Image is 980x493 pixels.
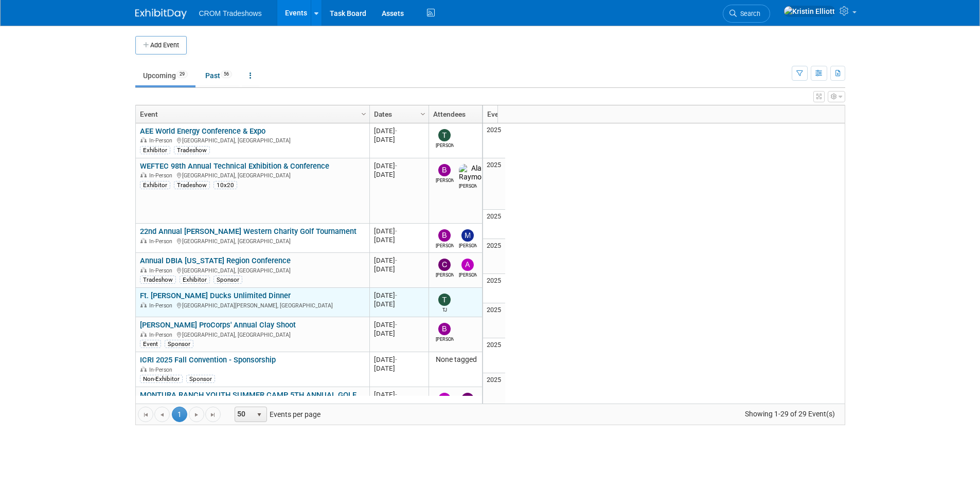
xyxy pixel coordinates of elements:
span: Go to the previous page [158,411,166,419]
div: None tagged [433,355,527,364]
img: Alexander Ciasca [438,393,451,405]
div: [DATE] [374,256,424,265]
div: [DATE] [374,227,424,235]
button: Add Event [135,36,187,54]
img: Branden Peterson [438,323,451,335]
div: Sponsor [165,340,193,348]
a: ICRI 2025 Fall Convention - Sponsorship [140,355,276,364]
a: Go to the first page [138,407,153,422]
div: Non-Exhibitor [140,375,183,383]
img: Alan Raymond [459,164,490,182]
a: AEE World Energy Conference & Expo [140,126,265,136]
div: Cameron Kenyon [436,271,454,279]
a: Search [723,5,770,23]
div: [DATE] [374,161,424,170]
div: [DATE] [374,300,424,308]
div: [DATE] [374,291,424,300]
span: In-Person [149,367,175,373]
div: [GEOGRAPHIC_DATA], [GEOGRAPHIC_DATA] [140,136,365,144]
a: Event Year [487,105,523,123]
span: - [395,162,397,170]
span: Search [737,10,760,17]
img: In-Person Event [140,367,147,372]
a: Column Settings [358,105,369,121]
div: Tradeshow [140,276,176,284]
td: 2025 [483,274,530,303]
span: - [395,356,397,363]
div: [GEOGRAPHIC_DATA], [GEOGRAPHIC_DATA] [140,236,365,245]
div: Tradeshow [174,181,210,189]
img: Bobby Oyenarte [438,164,451,176]
div: Myers Carpenter [459,242,477,249]
span: Events per page [221,407,331,422]
div: [GEOGRAPHIC_DATA], [GEOGRAPHIC_DATA] [140,266,365,275]
a: Upcoming29 [135,66,195,85]
div: Sponsor [186,375,215,383]
span: Go to the first page [141,411,150,419]
div: Branden Peterson [436,335,454,343]
span: 29 [176,70,188,78]
div: [DATE] [374,390,424,399]
a: Go to the next page [189,407,204,422]
div: Sponsor [213,276,242,284]
span: - [395,127,397,135]
div: [DATE] [374,265,424,273]
img: ExhibitDay [135,9,187,19]
img: In-Person Event [140,137,147,142]
a: Event [140,105,363,123]
span: Showing 1-29 of 29 Event(s) [735,407,844,421]
a: Go to the last page [205,407,221,422]
td: 2025 [483,210,530,239]
td: 2025 [483,373,530,418]
img: Alexander Ciasca [461,259,474,271]
div: Tod Green [436,141,454,149]
td: 2025 [483,123,530,158]
span: 1 [172,407,187,422]
a: Dates [374,105,422,123]
a: [PERSON_NAME] ProCorps' Annual Clay Shoot [140,320,296,330]
div: Tradeshow [174,146,210,154]
td: 2025 [483,158,530,210]
span: In-Person [149,267,175,274]
a: Column Settings [417,105,429,121]
div: [GEOGRAPHIC_DATA][PERSON_NAME], [GEOGRAPHIC_DATA] [140,301,365,309]
span: Column Settings [419,110,427,118]
span: - [395,291,397,299]
span: CROM Tradeshows [199,9,262,17]
div: Exhibitor [140,146,170,154]
img: Cameron Kenyon [438,259,451,271]
span: In-Person [149,238,175,245]
div: Exhibitor [140,181,170,189]
span: - [395,391,397,398]
div: TJ Williams [436,306,454,314]
a: Attendees [433,105,525,123]
img: Myers Carpenter [461,229,474,242]
div: Alexander Ciasca [459,271,477,279]
td: 2025 [483,338,530,373]
a: 22nd Annual [PERSON_NAME] Western Charity Golf Tournament [140,227,357,236]
a: Past56 [198,66,240,85]
span: - [395,227,397,235]
a: WEFTEC 98th Annual Technical Exhibition & Conference [140,161,329,171]
span: Go to the next page [192,411,201,419]
img: Cliff Dykes [461,393,474,405]
span: 56 [221,70,232,78]
img: In-Person Event [140,238,147,243]
td: 2025 [483,239,530,274]
img: In-Person Event [140,267,147,272]
img: Kristin Elliott [783,6,835,17]
td: 2025 [483,303,530,338]
div: [DATE] [374,320,424,329]
div: [DATE] [374,170,424,179]
div: [GEOGRAPHIC_DATA], [GEOGRAPHIC_DATA] [140,330,365,339]
a: Annual DBIA [US_STATE] Region Conference [140,256,291,265]
div: Bobby Oyenarte [436,176,454,184]
img: Branden Peterson [438,229,451,242]
span: In-Person [149,172,175,179]
div: [DATE] [374,364,424,373]
span: In-Person [149,302,175,309]
a: Ft. [PERSON_NAME] Ducks Unlimited Dinner [140,291,291,300]
div: Event [140,340,161,348]
span: Column Settings [360,110,368,118]
div: Alan Raymond [459,182,477,190]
